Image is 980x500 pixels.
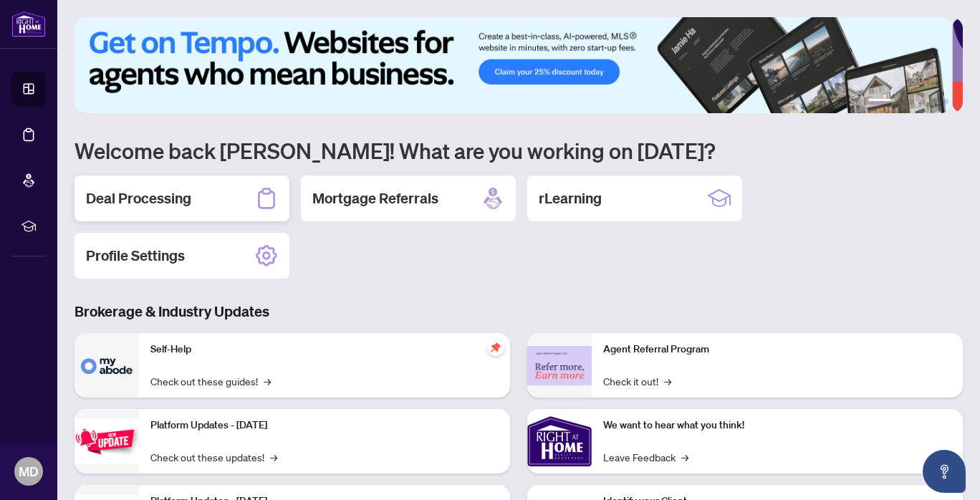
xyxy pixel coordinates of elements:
[86,188,191,208] h2: Deal Processing
[75,137,963,164] h1: Welcome back [PERSON_NAME]! What are you working on [DATE]?
[11,11,46,37] img: logo
[664,373,671,389] span: →
[603,418,951,433] p: We want to hear what you think!
[19,461,39,481] span: MD
[920,99,926,105] button: 4
[527,409,592,473] img: We want to hear what you think!
[86,246,185,266] h2: Profile Settings
[897,99,903,105] button: 2
[923,450,966,493] button: Open asap
[603,373,671,389] a: Check it out!→
[487,339,504,356] span: pushpin
[527,346,592,385] img: Agent Referral Program
[150,342,499,357] p: Self-Help
[75,333,139,398] img: Self-Help
[603,342,951,357] p: Agent Referral Program
[908,99,914,105] button: 3
[150,373,271,389] a: Check out these guides!→
[270,449,277,465] span: →
[75,419,139,464] img: Platform Updates - July 21, 2025
[150,449,277,465] a: Check out these updates!→
[681,449,688,465] span: →
[150,418,499,433] p: Platform Updates - [DATE]
[75,302,963,322] h3: Brokerage & Industry Updates
[264,373,271,389] span: →
[943,99,948,105] button: 6
[868,99,891,105] button: 1
[312,188,438,208] h2: Mortgage Referrals
[75,17,952,113] img: Slide 0
[539,188,602,208] h2: rLearning
[931,99,937,105] button: 5
[603,449,688,465] a: Leave Feedback→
